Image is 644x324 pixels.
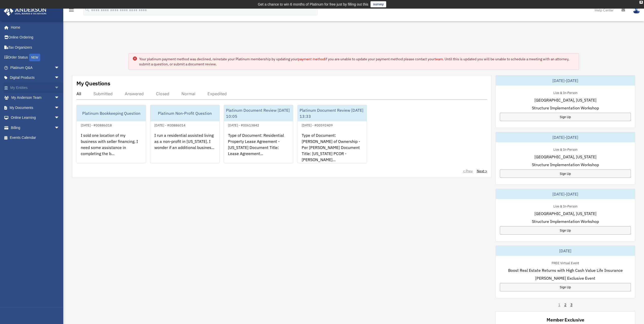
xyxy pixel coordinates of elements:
span: Structure Implementation Workshop [532,162,599,168]
div: FREE Virtual Event [547,260,583,265]
div: [DATE]-[DATE] [496,132,635,142]
a: Platinum Bookkeeping Question[DATE] - #00886018I sold one location of my business with seller fin... [76,105,146,163]
a: Order StatusNEW [4,52,67,63]
a: Next > [477,168,487,174]
div: Type of Document: Residential Property Lease Agreement - [US_STATE] Document Title: Lease Agreeme... [224,128,293,168]
div: Closed [156,91,169,96]
a: Sign Up [500,283,631,291]
div: close [639,1,643,4]
div: [DATE]-[DATE] [496,75,635,86]
div: I run a residential assisted living as a non-profit in [US_STATE]. I wonder if an additional busi... [150,128,219,168]
a: Online Ordering [4,32,67,43]
div: My Questions [76,80,110,87]
span: Structure Implementation Workshop [532,105,599,111]
span: arrow_drop_down [54,103,65,113]
a: Sign Up [500,226,631,235]
div: [DATE] - #00886014 [150,122,190,127]
div: Platinum Bookkeeping Question [77,105,146,121]
div: NEW [29,54,40,61]
div: Live & In-Person [549,203,581,208]
div: Platinum Non-Profit Question [150,105,219,121]
span: [GEOGRAPHIC_DATA], [US_STATE] [534,154,596,160]
span: arrow_drop_down [54,113,65,123]
div: All [76,91,81,96]
a: survey [370,1,386,7]
img: User Pic [633,6,640,14]
div: I sold one location of my business with seller financing. I need some assistance in completing th... [77,128,146,168]
div: Answered [125,91,144,96]
span: Boost Real Estate Returns with High Cash Value Life Insurance [508,267,622,273]
span: arrow_drop_down [54,83,65,93]
a: 2 [564,302,566,307]
a: My Documentsarrow_drop_down [4,103,67,113]
a: menu [68,9,74,13]
span: Structure Implementation Workshop [532,218,599,224]
div: Normal [181,91,195,96]
a: Platinum Q&Aarrow_drop_down [4,63,67,73]
a: Platinum Document Review [DATE] 10:05[DATE] - #00613842Type of Document: Residential Property Lea... [224,105,293,163]
a: Events Calendar [4,133,67,143]
a: Online Learningarrow_drop_down [4,113,67,123]
a: payment method [298,57,325,61]
a: My Entitiesarrow_drop_down [4,83,67,93]
span: arrow_drop_down [54,93,65,103]
span: arrow_drop_down [54,63,65,73]
a: My Anderson Teamarrow_drop_down [4,93,67,103]
div: Type of Document: [PERSON_NAME] of Ownership - Per [PERSON_NAME] Document Title: [US_STATE] PCOR ... [298,128,367,168]
div: Platinum Document Review [DATE] 10:05 [224,105,293,121]
a: Home [4,22,65,32]
span: [GEOGRAPHIC_DATA], [US_STATE] [534,97,596,103]
div: [DATE] [496,246,635,256]
div: [DATE] - #00592409 [298,122,337,127]
a: 3 [570,302,572,307]
div: Submitted [93,91,113,96]
a: Billingarrow_drop_down [4,123,67,133]
div: Get a chance to win 6 months of Platinum for free just by filling out this [258,1,368,7]
div: [DATE] - #00613842 [224,122,263,127]
div: Platinum Document Review [DATE] 13:33 [298,105,367,121]
span: [GEOGRAPHIC_DATA], [US_STATE] [534,211,596,217]
a: Platinum Non-Profit Question[DATE] - #00886014I run a residential assisted living as a non-profit... [150,105,220,163]
i: search [85,7,90,12]
a: Sign Up [500,113,631,121]
div: Live & In-Person [549,90,581,95]
div: Live & In-Person [549,146,581,152]
a: team [435,57,443,61]
div: Your platinum payment method was declined, reinstate your Platinum membership by updating your if... [139,56,575,67]
a: Digital Productsarrow_drop_down [4,73,67,83]
a: Tax Organizers [4,42,67,52]
div: [DATE]-[DATE] [496,189,635,199]
span: arrow_drop_down [54,73,65,83]
a: Sign Up [500,169,631,178]
a: Platinum Document Review [DATE] 13:33[DATE] - #00592409Type of Document: [PERSON_NAME] of Ownersh... [297,105,367,163]
img: Anderson Advisors Platinum Portal [2,6,48,16]
span: arrow_drop_down [54,123,65,133]
i: menu [68,7,74,13]
div: [DATE] - #00886018 [77,122,116,127]
div: Expedited [207,91,227,96]
div: Member Exclusive [547,317,584,323]
span: [PERSON_NAME] Exclusive Event [535,275,595,281]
